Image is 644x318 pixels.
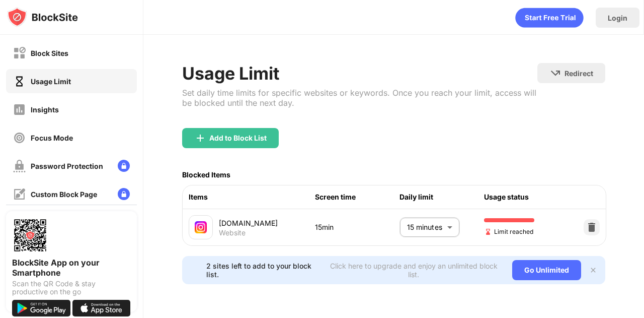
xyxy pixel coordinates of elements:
div: animation [515,8,584,28]
img: get-it-on-google-play.svg [12,300,70,316]
img: customize-block-page-off.svg [13,188,26,201]
span: Limit reached [484,227,533,236]
div: [DOMAIN_NAME] [219,218,315,228]
img: x-button.svg [589,266,597,274]
div: Daily limit [399,192,484,203]
div: Usage Limit [182,63,537,84]
img: time-usage-on.svg [13,75,26,88]
img: focus-off.svg [13,132,26,144]
img: logo-blocksite.svg [7,7,78,27]
div: Block Sites [31,49,68,57]
div: Custom Block Page [31,190,97,199]
div: Go Unlimited [512,260,581,280]
div: Website [219,228,246,237]
div: Insights [31,105,59,114]
img: hourglass-end.svg [484,228,492,236]
div: Password Protection [31,162,103,170]
img: password-protection-off.svg [13,160,26,172]
div: Add to Block List [209,134,267,142]
div: 15min [315,222,399,233]
img: options-page-qr-code.png [12,217,48,253]
div: Set daily time limits for specific websites or keywords. Once you reach your limit, access will b... [182,88,537,108]
div: BlockSite App on your Smartphone [12,258,131,278]
div: Blocked Items [182,170,230,179]
img: lock-menu.svg [118,160,130,172]
p: 15 minutes [407,222,443,233]
div: Screen time [315,192,399,203]
div: Items [189,192,315,203]
img: download-on-the-app-store.svg [72,300,131,316]
div: Focus Mode [31,134,73,142]
div: Usage status [484,192,569,203]
div: 2 sites left to add to your block list. [206,262,321,279]
img: lock-menu.svg [118,188,130,200]
div: Click here to upgrade and enjoy an unlimited block list. [327,262,500,279]
div: Redirect [565,69,593,78]
div: Scan the QR Code & stay productive on the go [12,280,131,296]
img: block-off.svg [13,47,26,59]
img: insights-off.svg [13,103,26,116]
img: favicons [195,221,207,233]
div: Usage Limit [31,77,71,86]
div: Login [608,14,627,22]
